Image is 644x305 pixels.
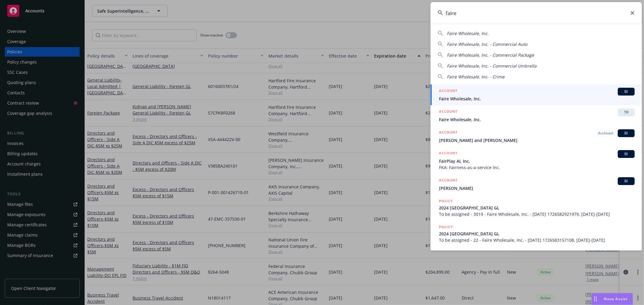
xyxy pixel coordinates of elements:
h5: POLICY [439,224,453,230]
a: ACCOUNTBIFairPlay AI, Inc.FKA: Fairness-as-a-service Inc. [431,147,642,174]
span: BI [620,89,632,94]
span: Nova Assist [604,296,628,301]
span: BI [620,130,632,136]
button: Nova Assist [591,293,633,305]
input: Search... [431,2,642,24]
h5: POLICY [439,198,453,204]
a: POLICY2024 [GEOGRAPHIC_DATA] GLTo be assigned - 3019 - Faire Wholesale, Inc. - [DATE] 17265829219... [431,195,642,221]
a: ACCOUNTTRFaire Wholesale, Inc. [431,105,642,126]
span: [PERSON_NAME] [439,185,635,191]
span: Archived [598,130,613,136]
span: FairPlay AI, Inc. [439,158,635,164]
a: ACCOUNTBI[PERSON_NAME] [431,174,642,195]
span: Faire Wholesale, Inc. - Commercial Umbrella [447,63,537,69]
a: POLICY [431,247,642,272]
h5: ACCOUNT [439,177,457,184]
span: Faire Wholesale, Inc. [447,30,489,36]
h5: ACCOUNT [439,129,457,137]
span: To be assigned - 3019 - Faire Wholesale, Inc. - [DATE] 1726582921979, [DATE]-[DATE] [439,211,635,217]
h5: POLICY [439,250,453,256]
span: Faire Wholesale, Inc. - Crime [447,74,505,80]
a: ACCOUNTBIFaire Wholesale, Inc. [431,84,642,105]
span: Faire Wholesale, Inc. [439,116,635,123]
span: TR [620,110,632,115]
span: FKA: Fairness-as-a-service Inc. [439,164,635,171]
h5: ACCOUNT [439,150,457,157]
span: Faire Wholesale, Inc. - Commercial Auto [447,41,527,47]
span: 2024 [GEOGRAPHIC_DATA] GL [439,205,635,211]
span: Faire Wholesale, Inc. - Commercial Package [447,52,534,58]
div: Drag to move [592,293,599,305]
span: 2024 [GEOGRAPHIC_DATA] GL [439,231,635,237]
a: ACCOUNTArchivedBI[PERSON_NAME] and [PERSON_NAME] [431,126,642,147]
a: POLICY2024 [GEOGRAPHIC_DATA] GLTo be assigned - 22 - Faire Wholesale, Inc. - [DATE] 1726583157108... [431,221,642,247]
span: Faire Wholesale, Inc. [439,96,635,102]
span: BI [620,178,632,184]
span: To be assigned - 22 - Faire Wholesale, Inc. - [DATE] 1726583157108, [DATE]-[DATE] [439,237,635,243]
span: BI [620,151,632,157]
span: [PERSON_NAME] and [PERSON_NAME] [439,137,635,143]
h5: ACCOUNT [439,108,457,116]
h5: ACCOUNT [439,88,457,95]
